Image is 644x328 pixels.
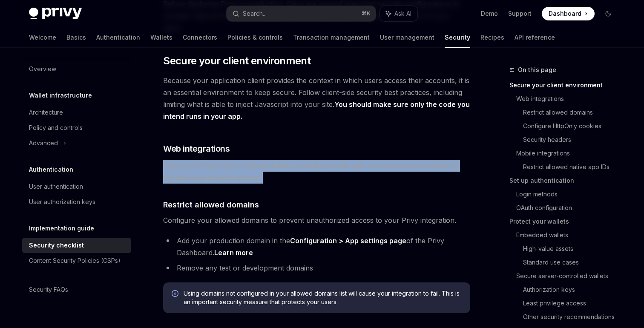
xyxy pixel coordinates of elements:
span: Dashboard [549,9,581,18]
a: Security headers [523,133,622,147]
a: Authorization keys [523,283,622,296]
a: Web integrations [516,92,622,106]
a: High-value assets [523,242,622,256]
a: Login methods [516,187,622,201]
a: Other security recommendations [523,310,622,324]
a: Configuration > App settings page [290,236,406,245]
a: Connectors [183,27,217,48]
a: Content Security Policies (CSPs) [22,253,131,268]
h5: Authentication [29,164,73,175]
span: Configure your allowed domains to prevent unauthorized access to your Privy integration. [163,214,470,226]
a: User authentication [22,179,131,194]
a: Secure your client environment [509,78,622,92]
a: Recipes [480,27,504,48]
a: Configure HttpOnly cookies [523,119,622,133]
div: Security checklist [29,240,84,250]
span: On this page [518,65,556,75]
a: Overview [22,61,131,77]
div: Advanced [29,138,58,148]
h5: Wallet infrastructure [29,90,92,101]
button: Toggle dark mode [601,7,615,20]
a: Embedded wallets [516,228,622,242]
a: Security checklist [22,238,131,253]
a: Welcome [29,27,56,48]
div: User authorization keys [29,197,95,207]
a: Restrict allowed native app IDs [523,160,622,174]
div: Policy and controls [29,123,83,133]
span: Because your application client provides the context in which users access their accounts, it is ... [163,75,470,122]
div: Overview [29,64,56,74]
a: API reference [515,27,555,48]
button: Ask AI [380,6,417,21]
span: Ask AI [394,9,411,18]
a: Demo [481,9,498,18]
a: Secure server-controlled wallets [516,269,622,283]
a: Restrict allowed domains [523,106,622,119]
svg: Info [172,290,180,299]
a: User management [380,27,434,48]
a: Wallets [150,27,172,48]
a: Dashboard [542,7,595,20]
div: Architecture [29,107,63,118]
a: Transaction management [293,27,370,48]
a: Mobile integrations [516,147,622,160]
a: Standard use cases [523,256,622,269]
h5: Implementation guide [29,223,94,233]
a: User authorization keys [22,194,131,210]
a: Security [445,27,470,48]
a: Support [508,9,532,18]
span: ⌘ K [362,10,371,17]
a: Authentication [96,27,140,48]
a: Architecture [22,105,131,120]
div: Search... [243,9,267,19]
span: Using domains not configured in your allowed domains list will cause your integration to fail. Th... [184,289,462,306]
a: Set up authentication [509,174,622,187]
button: Search...⌘K [227,6,376,21]
a: Least privilege access [523,296,622,310]
div: Security FAQs [29,285,68,295]
a: OAuth configuration [516,201,622,215]
div: User authentication [29,181,83,192]
li: Add your production domain in the of the Privy Dashboard. [163,235,470,259]
li: Remove any test or development domains [163,262,470,274]
a: Security FAQs [22,282,131,297]
div: Content Security Policies (CSPs) [29,256,121,266]
span: Restrict allowed domains [163,199,259,210]
span: If you use Privy in your web application, including mobile web, we recommend configuring the foll... [163,160,470,184]
a: Policies & controls [227,27,283,48]
a: Basics [66,27,86,48]
span: Secure your client environment [163,54,310,68]
a: Learn more [214,248,253,257]
span: Web integrations [163,143,230,155]
a: Policy and controls [22,120,131,135]
img: dark logo [29,8,82,20]
a: Protect your wallets [509,215,622,228]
